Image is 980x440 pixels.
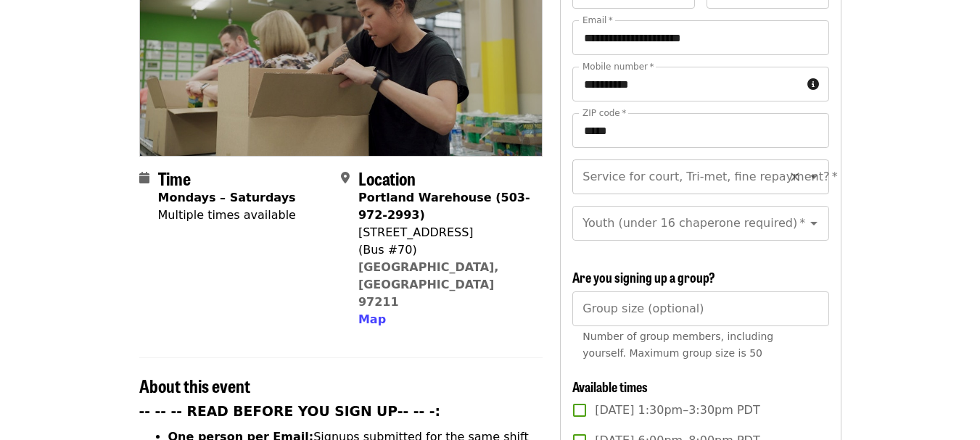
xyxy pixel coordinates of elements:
input: Email [572,20,828,55]
button: Open [804,167,824,187]
button: Map [358,311,386,328]
label: Mobile number [582,62,654,71]
span: Are you signing up a group? [572,267,715,286]
button: Clear [785,167,805,187]
strong: Mondays – Saturdays [158,191,296,204]
span: Location [358,165,416,191]
input: [object Object] [572,291,828,326]
div: Multiple times available [158,207,296,224]
button: Open [804,213,824,233]
label: ZIP code [582,109,626,117]
i: map-marker-alt icon [341,171,350,185]
span: [DATE] 1:30pm–3:30pm PDT [595,402,759,419]
a: [GEOGRAPHIC_DATA], [GEOGRAPHIC_DATA] 97211 [358,260,499,309]
span: About this event [139,373,250,398]
input: ZIP code [572,113,828,148]
label: Email [582,16,613,25]
strong: -- -- -- READ BEFORE YOU SIGN UP-- -- -: [139,404,441,419]
input: Mobile number [572,67,801,101]
span: Number of group members, including yourself. Maximum group size is 50 [582,331,773,359]
i: calendar icon [139,171,149,185]
span: Map [358,312,386,326]
span: Available times [572,377,648,396]
div: (Bus #70) [358,241,531,259]
span: Time [158,165,191,191]
i: circle-info icon [807,78,819,91]
div: [STREET_ADDRESS] [358,224,531,241]
strong: Portland Warehouse (503-972-2993) [358,191,530,222]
